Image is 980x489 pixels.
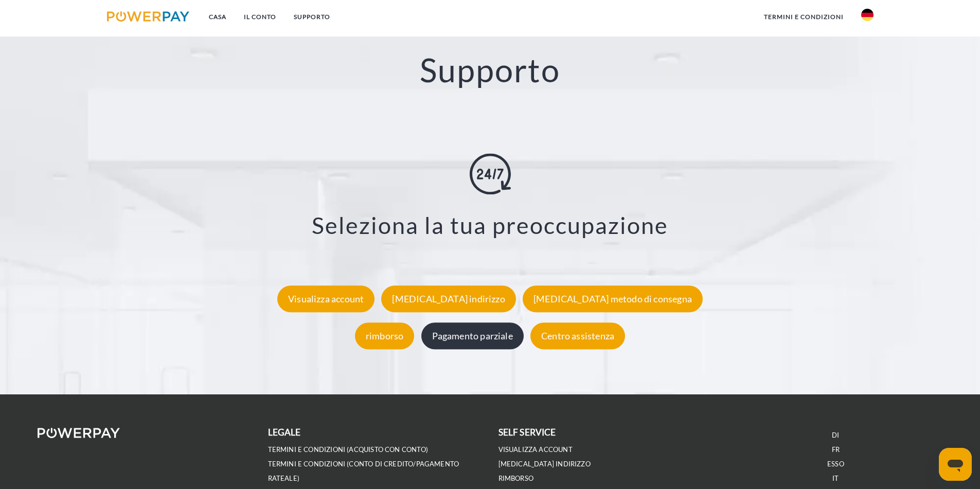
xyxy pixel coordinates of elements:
a: Visualizza account [275,293,377,304]
font: Termini e condizioni (conto di credito/pagamento rateale) [268,460,459,482]
a: [MEDICAL_DATA] indirizzo [498,460,591,468]
a: DI [832,431,839,440]
font: Termini e Condizioni [764,13,844,21]
font: Casa [209,13,226,21]
font: IT [832,474,839,482]
a: Termini e condizioni (conto di credito/pagamento rateale) [268,460,459,483]
a: Termini e Condizioni [755,8,852,26]
font: [MEDICAL_DATA] metodo di consegna [533,293,692,304]
font: Termini e condizioni (acquisto con conto) [268,445,428,454]
font: Centro assistenza [541,330,614,341]
a: Casa [200,8,235,26]
font: Visualizza account [498,445,573,454]
img: online-shopping.svg [470,153,511,194]
a: ESSO [827,460,844,468]
a: IT [832,474,839,483]
a: rimborso [498,474,533,483]
a: rimborso [352,330,417,341]
font: IL CONTO [244,13,276,21]
img: logo-powerpay-white.svg [38,428,120,438]
font: Supporto [420,50,560,89]
font: Seleziona la tua preoccupazione [312,211,668,239]
img: logo-powerpay.svg [107,11,190,22]
font: rimborso [366,330,403,341]
font: rimborso [498,474,533,482]
font: Pagamento parziale [432,330,513,341]
font: ESSO [827,460,844,468]
a: SUPPORTO [285,8,339,26]
font: DI [832,431,839,439]
font: legale [268,427,301,438]
a: [MEDICAL_DATA] metodo di consegna [520,293,705,304]
font: Visualizza account [288,293,364,304]
iframe: Pulsante per aprire la finestra di messaggistica [939,448,972,481]
a: FR [832,445,840,454]
a: Visualizza account [498,445,573,454]
a: [MEDICAL_DATA] indirizzo [379,293,518,304]
font: SUPPORTO [294,13,330,21]
font: [MEDICAL_DATA] indirizzo [498,460,591,468]
a: Pagamento parziale [419,330,526,341]
a: Termini e condizioni (acquisto con conto) [268,445,428,454]
font: FR [832,445,840,454]
a: Centro assistenza [528,330,628,341]
img: di [861,9,874,21]
a: IL CONTO [235,8,285,26]
font: [MEDICAL_DATA] indirizzo [392,293,505,304]
font: self service [498,427,556,438]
